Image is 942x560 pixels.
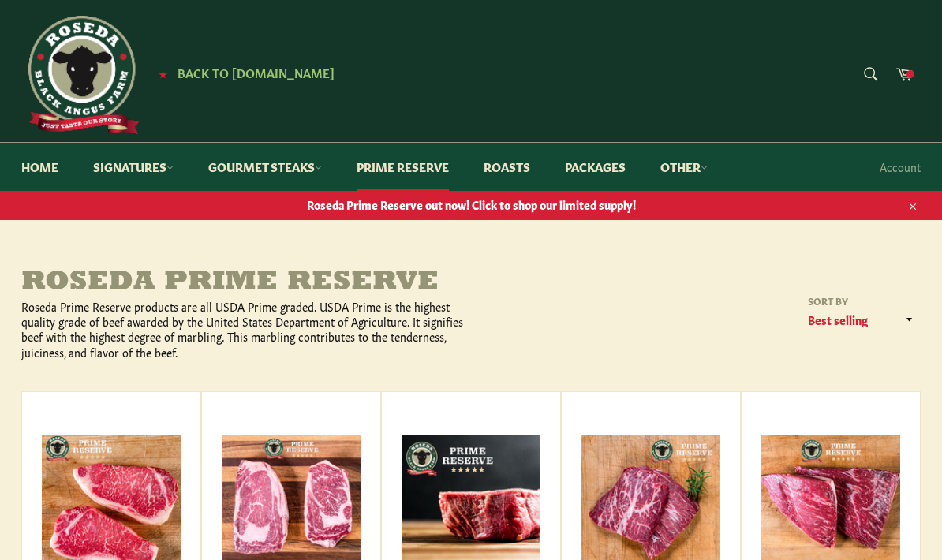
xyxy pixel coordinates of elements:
[21,16,140,134] img: Roseda Beef
[6,143,74,191] a: Home
[21,267,471,299] h1: Roseda Prime Reserve
[151,67,335,80] a: ★ Back to [DOMAIN_NAME]
[802,294,921,308] label: Sort by
[178,64,335,80] span: Back to [DOMAIN_NAME]
[549,143,641,191] a: Packages
[159,67,167,80] span: ★
[77,143,189,191] a: Signatures
[468,143,546,191] a: Roasts
[193,143,338,191] a: Gourmet Steaks
[645,143,723,191] a: Other
[341,143,465,191] a: Prime Reserve
[872,144,929,190] a: Account
[21,299,471,360] p: Roseda Prime Reserve products are all USDA Prime graded. USDA Prime is the highest quality grade ...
